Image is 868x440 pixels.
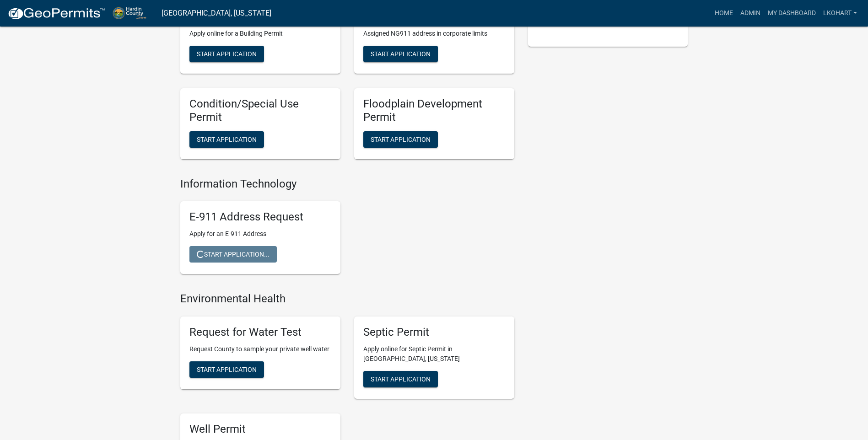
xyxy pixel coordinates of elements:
[197,50,257,58] span: Start Application
[162,5,271,21] a: [GEOGRAPHIC_DATA], [US_STATE]
[819,5,861,22] a: lkohart
[363,344,505,364] p: Apply online for Septic Permit in [GEOGRAPHIC_DATA], [US_STATE]
[189,97,331,124] h5: Condition/Special Use Permit
[363,131,438,148] button: Start Application
[189,344,331,354] p: Request County to sample your private well water
[197,365,257,373] span: Start Application
[371,135,431,143] span: Start Application
[737,5,764,22] a: Admin
[363,97,505,124] h5: Floodplain Development Permit
[371,375,431,382] span: Start Application
[189,423,331,436] h5: Well Permit
[189,210,331,224] h5: E-911 Address Request
[189,229,331,239] p: Apply for an E-911 Address
[197,251,270,258] span: Start Application...
[189,326,331,339] h5: Request for Water Test
[189,29,331,38] p: Apply online for a Building Permit
[711,5,737,22] a: Home
[371,50,431,58] span: Start Application
[189,46,264,62] button: Start Application
[363,326,505,339] h5: Septic Permit
[363,46,438,62] button: Start Application
[197,135,257,143] span: Start Application
[189,361,264,378] button: Start Application
[113,7,154,19] img: Hardin County, Iowa
[180,292,514,306] h4: Environmental Health
[764,5,819,22] a: My Dashboard
[189,131,264,148] button: Start Application
[363,29,505,38] p: Assigned NG911 address in corporate limits
[189,246,277,263] button: Start Application...
[363,371,438,387] button: Start Application
[180,177,514,191] h4: Information Technology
